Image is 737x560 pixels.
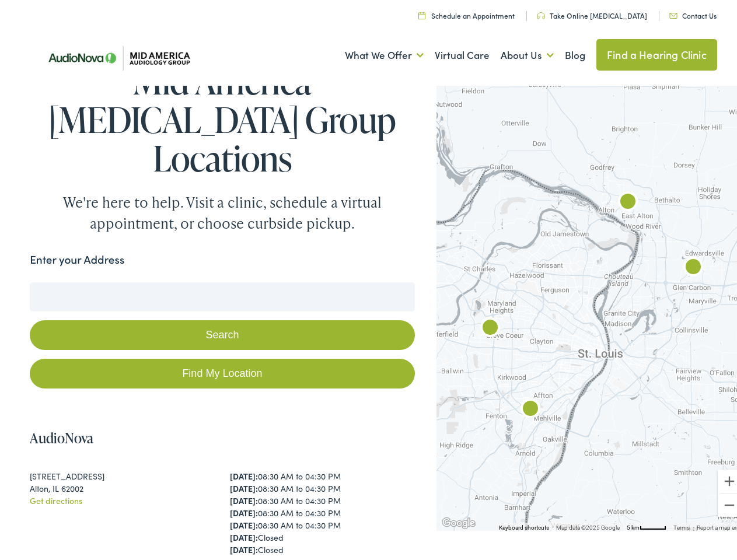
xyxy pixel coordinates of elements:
[230,516,258,527] strong: [DATE]:
[30,58,414,174] h1: Mid America [MEDICAL_DATA] Group Locations
[499,520,549,528] button: Keyboard shortcuts
[30,279,414,308] input: Enter your address or zip code
[345,30,424,73] a: What We Offer
[516,393,544,421] div: AudioNova
[596,36,717,67] a: Find a Hearing Clinic
[30,248,124,265] label: Enter your Address
[230,540,258,552] strong: [DATE]:
[36,188,409,230] div: We're here to help. Visit a clinic, schedule a virtual appointment, or choose curbside pickup.
[537,7,647,17] a: Take Online [MEDICAL_DATA]
[30,425,93,444] a: AudioNova
[439,512,478,527] img: Google
[537,9,545,16] img: utility icon
[418,8,425,16] img: utility icon
[565,30,585,73] a: Blog
[476,311,504,339] div: AudioNova
[30,491,82,503] a: Get directions
[230,467,258,478] strong: [DATE]:
[614,185,642,213] div: AudioNova
[418,7,515,17] a: Schedule an Appointment
[230,467,415,552] div: 08:30 AM to 04:30 PM 08:30 AM to 04:30 PM 08:30 AM to 04:30 PM 08:30 AM to 04:30 PM 08:30 AM to 0...
[439,512,478,527] a: Open this area in Google Maps (opens a new window)
[435,30,490,73] a: Virtual Care
[230,503,258,515] strong: [DATE]:
[30,479,215,491] div: Alton, IL 62002
[623,519,670,527] button: Map Scale: 5 km per 42 pixels
[669,7,717,17] a: Contact Us
[230,491,258,503] strong: [DATE]:
[230,479,258,491] strong: [DATE]:
[679,251,707,279] div: AudioNova
[30,317,414,346] button: Search
[501,30,554,73] a: About Us
[30,355,414,385] a: Find My Location
[627,521,640,527] span: 5 km
[230,528,258,540] strong: [DATE]:
[669,9,677,15] img: utility icon
[30,467,215,479] div: [STREET_ADDRESS]
[556,521,620,527] span: Map data ©2025 Google
[673,521,690,527] a: Terms (opens in new tab)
